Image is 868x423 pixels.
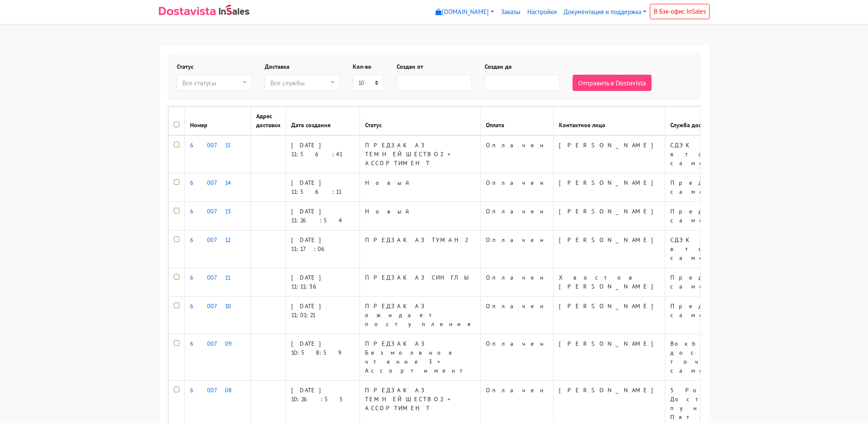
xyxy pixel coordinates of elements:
td: ПРЕДЗАКАЗ ТЕМНЕЙШЕСТВО2 + АССОРТИМЕНТ [359,135,480,173]
a: 600712 [190,236,230,244]
label: Создан от [397,62,423,71]
td: [DATE] 11:17:06 [286,230,359,268]
a: [DOMAIN_NAME] [432,4,497,20]
button: Все статусы [177,75,252,91]
td: ПРЕДЗАКАЗ ТУМАН2 [359,230,480,268]
td: СДЭК доставка в точки самовывоза [665,135,806,173]
a: 600710 [190,302,231,310]
div: Все статусы [182,78,241,88]
a: Документация и поддержка [560,4,650,20]
th: Оплата [480,107,553,136]
a: Заказы [497,4,524,20]
td: ПРЕДЗАКАЗ ожидает поступления [359,297,480,334]
td: Новый [359,173,480,202]
button: Все службы [265,75,340,91]
td: ПРЕДЗАКАЗ Безмолвное чтение 3 + Ассортимент [359,334,480,381]
td: ПРЕДЗАКАЗ СИНГЛЫ [359,268,480,297]
label: Доставка [265,62,289,71]
td: [DATE] 11:56:11 [286,173,359,202]
td: Оплачен [480,173,553,202]
label: Кол-во [353,62,371,71]
td: Хвостов [PERSON_NAME] [553,268,665,297]
td: Оплачен [480,297,553,334]
td: [DATE] 11:26:54 [286,202,359,230]
th: Адрес доставки [251,107,286,136]
td: [PERSON_NAME] [553,230,665,268]
td: [PERSON_NAME] [553,173,665,202]
td: СДЭК доставка в точки самовывоза [665,230,806,268]
a: 600714 [190,179,231,187]
th: Дата создания [286,107,359,136]
td: [PERSON_NAME] [553,334,665,381]
td: Предоплаченный самовывоз [665,202,806,230]
a: В Бэк-офис InSales [650,4,710,19]
td: Оплачен [480,202,553,230]
div: Все службы [270,78,329,88]
td: Предоплаченный самовывоз [665,268,806,297]
td: [DATE] 11:56:41 [286,135,359,173]
a: 600709 [190,340,232,347]
td: [DATE] 10:58:59 [286,334,359,381]
td: [DATE] 11:01:21 [286,297,359,334]
img: InSales [219,5,250,15]
img: Dostavista - срочная курьерская служба доставки [159,7,216,15]
td: Оплачен [480,230,553,268]
a: 600711 [190,274,230,281]
td: [PERSON_NAME] [553,135,665,173]
td: Оплачен [480,135,553,173]
label: Создан до [485,62,512,71]
a: Настройки [524,4,560,20]
td: [PERSON_NAME] [553,202,665,230]
a: 600708 [190,386,232,394]
button: Отправить в Dostavista [573,75,652,91]
label: Статус [177,62,193,71]
th: Номер [184,107,251,136]
td: [DATE] 11:11:36 [286,268,359,297]
td: Предоплаченный самовывоз [665,173,806,202]
td: Предоплаченный самовывоз [665,297,806,334]
th: Служба доставки [665,107,806,136]
td: [PERSON_NAME] [553,297,665,334]
th: Статус [359,107,480,136]
a: 600715 [190,141,243,149]
a: 600713 [190,207,231,215]
th: Контактное лицо [553,107,665,136]
td: Boxberry доставка в точки самовывоза [665,334,806,381]
td: Оплачен [480,334,553,381]
td: Оплачен [480,268,553,297]
td: Новый [359,202,480,230]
